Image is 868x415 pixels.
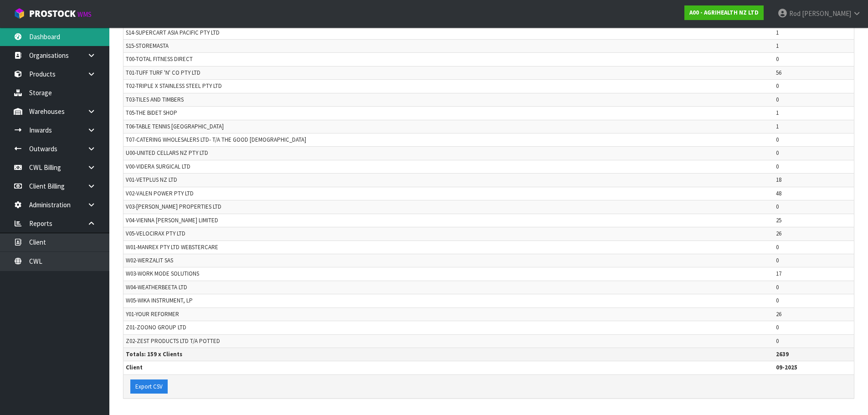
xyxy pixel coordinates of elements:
[130,379,168,394] button: Export CSV
[774,307,854,321] td: 26
[123,334,774,348] td: Z02-ZEST PRODUCTS LTD T/A POTTED
[774,53,854,66] td: 0
[689,9,759,16] strong: A00 - AGRIHEALTH NZ LTD
[123,241,774,254] td: W01-MANREX PTY LTD WEBSTERCARE
[123,93,774,106] td: T03-TILES AND TIMBERS
[774,321,854,334] td: 0
[774,200,854,214] td: 0
[123,294,774,307] td: W05-WIKA INSTRUMENT, LP
[123,214,774,227] td: V04-VIENNA [PERSON_NAME] LIMITED
[774,348,854,361] th: 2639
[802,9,851,18] span: [PERSON_NAME]
[774,361,854,374] th: 09-2025
[123,361,774,374] th: Client
[774,147,854,160] td: 0
[774,107,854,120] td: 1
[774,294,854,307] td: 0
[774,66,854,79] td: 56
[123,53,774,66] td: T00-TOTAL FITNESS DIRECT
[123,147,774,160] td: U00-UNITED CELLARS NZ PTY LTD
[123,307,774,321] td: Y01-YOUR REFORMER
[123,227,774,241] td: V05-VELOCIRAX PTY LTD
[774,227,854,241] td: 26
[774,241,854,254] td: 0
[123,26,774,39] td: S14-SUPERCART ASIA PACIFIC PTY LTD
[123,281,774,294] td: W04-WEATHERBEETA LTD
[14,8,25,19] img: cube-alt.png
[774,281,854,294] td: 0
[123,133,774,147] td: T07-CATERING WHOLESALERS LTD- T/A THE GOOD [DEMOGRAPHIC_DATA]
[774,160,854,173] td: 0
[123,80,774,93] td: T02-TRIPLE X STAINLESS STEEL PTY LTD
[123,348,774,361] th: Totals: 159 x Clients
[774,174,854,187] td: 18
[123,254,774,267] td: W02-WERZALIT SAS
[774,267,854,281] td: 17
[123,160,774,173] td: V00-VIDERA SURGICAL LTD
[774,133,854,147] td: 0
[77,10,92,19] small: WMS
[789,9,801,18] span: Rod
[774,334,854,348] td: 0
[774,39,854,52] td: 1
[774,93,854,106] td: 0
[774,187,854,200] td: 48
[123,267,774,281] td: W03-WORK MODE SOLUTIONS
[123,174,774,187] td: V01-VETPLUS NZ LTD
[774,254,854,267] td: 0
[123,187,774,200] td: V02-VALEN POWER PTY LTD
[774,120,854,133] td: 1
[123,321,774,334] td: Z01-ZOONO GROUP LTD
[684,5,764,20] a: A00 - AGRIHEALTH NZ LTD
[123,66,774,79] td: T01-TUFF TURF 'N' CO PTY LTD
[123,120,774,133] td: T06-TABLE TENNIS [GEOGRAPHIC_DATA]
[774,26,854,39] td: 1
[123,107,774,120] td: T05-THE BIDET SHOP
[123,39,774,52] td: S15-STOREMASTA
[29,8,76,20] span: ProStock
[774,80,854,93] td: 0
[123,200,774,214] td: V03-[PERSON_NAME] PROPERTIES LTD
[774,214,854,227] td: 25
